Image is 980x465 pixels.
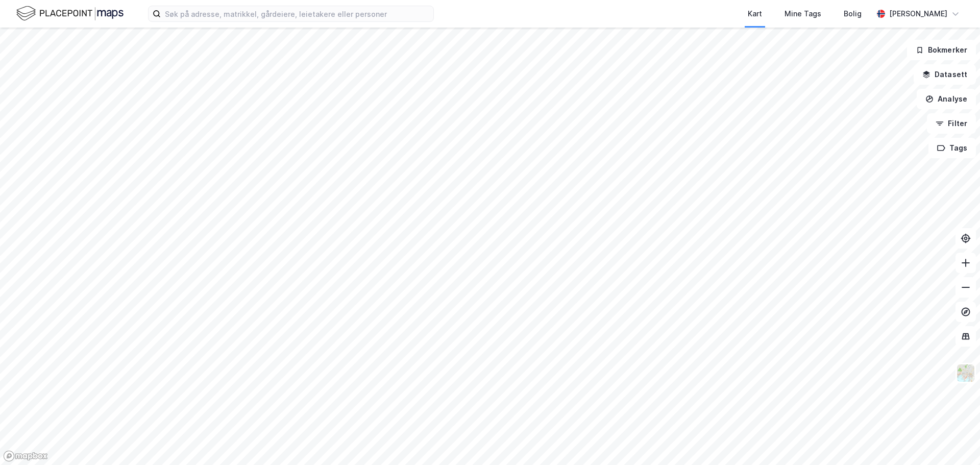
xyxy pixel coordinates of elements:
input: Søk på adresse, matrikkel, gårdeiere, leietakere eller personer [161,6,433,21]
img: logo.f888ab2527a4732fd821a326f86c7f29.svg [16,5,124,22]
div: Mine Tags [785,8,821,20]
div: Kart [748,8,762,20]
iframe: Chat Widget [929,416,980,465]
div: [PERSON_NAME] [889,8,947,20]
div: Bolig [844,8,862,20]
